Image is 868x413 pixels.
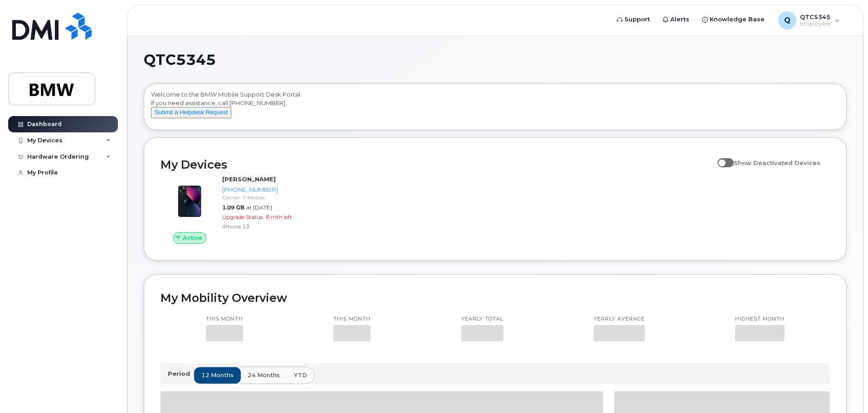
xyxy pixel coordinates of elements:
[461,316,503,323] p: Yearly total
[222,194,316,201] div: Carrier: T-Mobile
[222,185,316,194] div: [PHONE_NUMBER]
[222,204,244,211] span: 1.09 GB
[333,316,371,323] p: This month
[294,371,307,379] span: YTD
[734,159,820,166] span: Show Deactivated Devices
[248,371,280,379] span: 24 months
[735,316,785,323] p: Highest month
[222,175,276,183] strong: [PERSON_NAME]
[183,233,202,242] span: Active
[222,223,316,230] div: iPhone 13
[168,180,211,223] img: image20231002-3703462-1ig824h.jpeg
[717,154,725,161] input: Show Deactivated Devices
[266,214,292,220] span: 8 mth left
[161,158,713,171] h2: My Devices
[151,107,231,118] button: Submit a Helpdesk Request
[206,316,243,323] p: This month
[161,175,320,244] a: Active[PERSON_NAME][PHONE_NUMBER]Carrier: T-Mobile1.09 GBat [DATE]Upgrade Status:8 mth leftiPhone 13
[161,291,830,305] h2: My Mobility Overview
[594,316,645,323] p: Yearly average
[151,90,839,126] div: Welcome to the BMW Mobile Support Desk Portal If you need assistance, call [PHONE_NUMBER].
[144,53,216,67] span: QTC5345
[151,108,231,116] a: Submit a Helpdesk Request
[168,369,194,378] p: Period
[246,204,272,211] span: at [DATE]
[222,214,264,220] span: Upgrade Status:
